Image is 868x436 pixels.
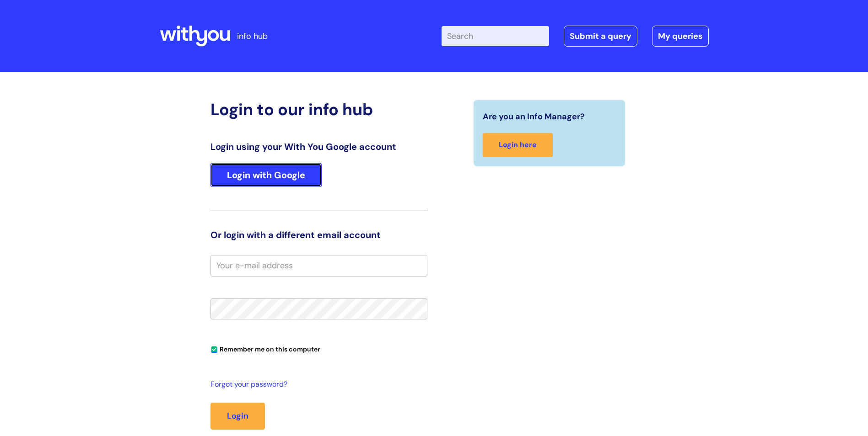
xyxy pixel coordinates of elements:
input: Your e-mail address [210,255,427,276]
label: Remember me on this computer [210,343,320,353]
a: My queries [652,26,709,47]
a: Submit a query [564,26,637,47]
h2: Login to our info hub [210,100,427,119]
h3: Login using your With You Google account [210,141,427,152]
div: You can uncheck this option if you're logging in from a shared device [210,341,427,356]
a: Forgot your password? [210,378,423,391]
input: Search [442,26,549,46]
button: Login [210,403,265,429]
p: info hub [237,29,268,43]
h3: Or login with a different email account [210,229,427,240]
a: Login here [483,133,553,157]
a: Login with Google [210,163,322,187]
span: Are you an Info Manager? [483,109,585,124]
input: Remember me on this computer [211,347,217,353]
